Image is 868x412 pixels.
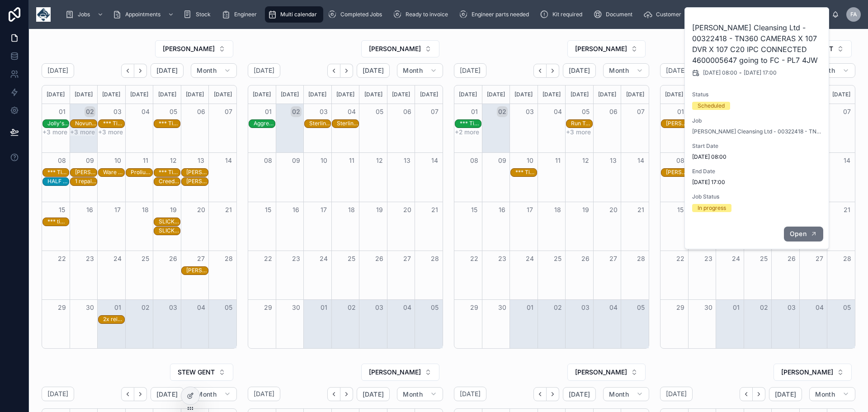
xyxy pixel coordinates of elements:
button: +3 more [70,128,95,136]
button: 06 [402,106,413,117]
button: 14 [223,155,234,166]
span: Open [790,230,807,238]
div: *** Timed 8am appointment *** Weatherhead Shop Designers Ltd - 00322701 - TN360 CAMERAS X 1 DVR K... [159,119,180,128]
button: +3 more [98,128,123,136]
div: [DATE] [250,85,274,104]
div: [DATE] [567,85,592,104]
button: 02 [85,106,95,117]
button: 23 [497,253,508,264]
button: Back [533,64,547,78]
div: Ware Construction South West Limited - 1x deinstall - 1xde/re - timed 8am [GEOGRAPHIC_DATA] TA4 2DG [103,169,124,176]
button: 26 [374,253,385,264]
button: Month [603,387,649,402]
button: Back [121,387,134,401]
button: 12 [168,155,179,166]
div: *** Timed 8am appointment *** x1 SC MT73ZPJ- Qube 300 765435 15503986621776N - EX14 2EA [159,168,180,176]
h2: [DATE] [254,66,274,75]
button: 28 [842,253,853,264]
button: 10 [112,155,123,166]
div: Aggregate Industries UK Ltd (Bardon) - 1 x de - timed 4pm - SL3 0EB [254,119,275,128]
a: Appointments [110,6,179,23]
div: [DATE] [361,85,386,104]
button: [DATE] [563,387,596,402]
div: *** Timed 9am appointment *** - [GEOGRAPHIC_DATA] Health Board - TN360 ADD ON X 1 VT101 W OBD SPL... [515,169,537,176]
span: [PERSON_NAME] [575,368,627,377]
button: 20 [196,204,207,215]
button: [DATE] [151,387,184,402]
span: Job Status [692,193,822,200]
button: 03 [786,302,797,313]
button: 09 [85,155,95,166]
div: *** Timed 8am appointment *** Siddell Environmental Services Ltd - 323760 1 x de and re - SA14 8SA [460,119,481,128]
button: Next [340,64,353,78]
h2: [DATE] [47,66,68,75]
div: Sterling Site Supplies Ltd - 00323652 - DA1 4QT - 7 dash camera deinstalls 4 one day 3 the other [337,119,358,128]
div: Month View [454,85,649,349]
button: 23 [85,253,95,264]
span: [PERSON_NAME] [575,44,627,53]
div: [DATE] [99,85,124,104]
button: [DATE] [563,63,596,78]
div: [DATE] [278,85,302,104]
button: 22 [469,253,480,264]
span: Engineer [234,11,257,18]
button: 25 [346,253,357,264]
div: Month View [42,85,237,349]
button: 04 [814,302,825,313]
button: Select Button [567,40,646,57]
button: 25 [140,253,151,264]
button: +2 more [455,128,479,136]
h2: [DATE] [666,66,687,75]
a: Ready to invoice [390,6,454,23]
span: Month [197,66,217,75]
button: 03 [168,302,179,313]
button: 29 [675,302,686,313]
div: [DATE] [127,85,152,104]
button: 30 [497,302,508,313]
div: *** Timed 8am appointment *** x1 SC MT73ZPJ- Qube 300 765435 15503986621776N - EX14 2EA [159,169,180,176]
button: Month [603,63,649,78]
button: 24 [318,253,329,264]
a: Kit required [537,6,589,23]
button: 02 [140,302,151,313]
button: 27 [814,253,825,264]
button: 21 [636,204,646,215]
button: 13 [608,155,619,166]
button: 01 [675,106,686,117]
h2: [DATE] [460,66,481,75]
button: 20 [608,204,619,215]
button: 01 [57,106,67,117]
button: 23 [291,253,302,264]
div: [DATE] [389,85,414,104]
div: [DATE] [183,85,208,104]
span: Stock [196,11,211,18]
div: Scheduled [698,102,725,110]
button: 08 [469,155,480,166]
button: 11 [552,155,563,166]
button: 29 [57,302,67,313]
button: 19 [580,204,591,215]
button: 30 [703,302,714,313]
button: 27 [608,253,619,264]
button: 14 [429,155,440,166]
div: [DATE] [210,85,235,104]
button: 16 [291,204,302,215]
div: HALF DAY HOLIDAY [47,177,69,185]
button: 02 [291,106,302,117]
button: 08 [263,155,274,166]
button: 18 [140,204,151,215]
div: Novuna Vehicle Services Ltd - 00323703 - 1x reinstall - YE72RHO - Bideford EX39 1BH [75,119,96,128]
button: Back [121,64,134,78]
span: Month [609,66,629,75]
button: 01 [263,106,274,117]
button: Next [134,387,147,401]
button: 07 [842,106,853,117]
span: Month [815,390,835,398]
button: 03 [374,302,385,313]
button: Next [547,64,559,78]
button: Select Button [774,364,852,381]
a: Completed Jobs [325,6,388,23]
button: 22 [675,253,686,264]
button: Select Button [170,364,233,381]
button: 01 [318,302,329,313]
